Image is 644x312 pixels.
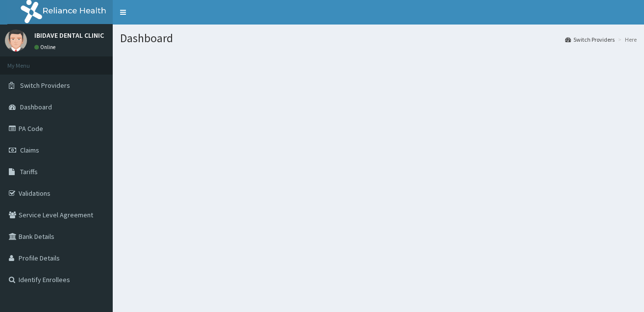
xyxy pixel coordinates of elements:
[34,44,58,51] a: Online
[34,32,104,39] p: IBIDAVE DENTAL CLINIC
[20,81,70,90] span: Switch Providers
[120,32,637,45] h1: Dashboard
[5,29,27,52] img: User Image
[565,35,615,44] a: Switch Providers
[20,146,39,155] span: Claims
[616,35,637,44] li: Here
[20,103,52,111] span: Dashboard
[20,167,38,176] span: Tariffs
